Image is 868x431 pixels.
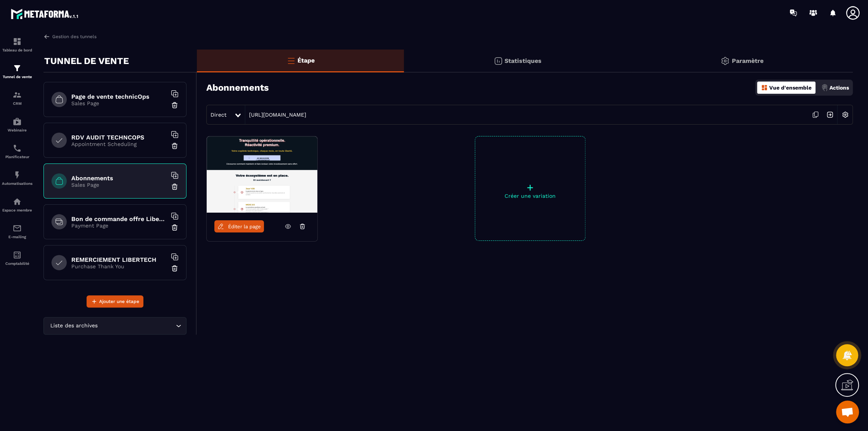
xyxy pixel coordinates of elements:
[2,218,32,245] a: emailemailE-mailing
[13,64,22,73] img: formation
[13,117,22,126] img: automations
[13,144,22,153] img: scheduler
[44,53,129,69] p: TUNNEL DE VENTE
[71,134,167,141] h6: RDV AUDIT TECHNCOPS
[2,165,32,191] a: automationsautomationsAutomatisations
[228,224,261,229] span: Éditer la page
[13,90,22,99] img: formation
[829,85,849,91] p: Actions
[71,100,167,106] p: Sales Page
[13,224,22,233] img: email
[2,31,32,58] a: formationformationTableau de bord
[2,191,32,218] a: automationsautomationsEspace membre
[71,215,167,223] h6: Bon de commande offre LiberTech
[245,112,306,118] a: [URL][DOMAIN_NAME]
[2,111,32,138] a: automationsautomationsWebinaire
[13,250,22,260] img: accountant
[731,57,763,64] p: Paramètre
[475,193,585,199] p: Créer une variation
[2,138,32,165] a: schedulerschedulerPlanificateur
[206,82,269,93] h3: Abonnements
[43,33,50,40] img: arrow
[207,136,317,213] img: image
[13,197,22,206] img: automations
[286,56,296,65] img: bars-o.4a397970.svg
[2,155,32,159] p: Planificateur
[71,223,167,229] p: Payment Page
[2,181,32,186] p: Automatisations
[2,58,32,85] a: formationformationTunnel de vente
[2,75,32,79] p: Tunnel de vente
[11,7,79,21] img: logo
[71,182,167,188] p: Sales Page
[505,57,542,64] p: Statistiques
[71,256,167,263] h6: REMERCIEMENT LIBERTECH
[99,298,139,305] span: Ajouter une étape
[71,175,167,182] h6: Abonnements
[48,322,99,330] span: Liste des archives
[493,56,503,66] img: stats.20deebd0.svg
[43,317,186,335] div: Search for option
[823,107,837,122] img: arrow-next.bcc2205e.svg
[171,224,178,231] img: trash
[769,85,812,91] p: Vue d'ensemble
[71,263,167,269] p: Purchase Thank You
[171,264,178,272] img: trash
[2,85,32,111] a: formationformationCRM
[836,401,859,423] a: Mở cuộc trò chuyện
[720,56,730,66] img: setting-gr.5f69749f.svg
[2,128,32,132] p: Webinaire
[171,101,178,109] img: trash
[71,141,167,147] p: Appointment Scheduling
[13,37,22,46] img: formation
[87,295,143,308] button: Ajouter une étape
[297,57,315,64] p: Étape
[2,48,32,52] p: Tableau de bord
[211,112,227,118] span: Direct
[13,170,22,179] img: automations
[2,261,32,266] p: Comptabilité
[43,33,96,40] a: Gestion des tunnels
[821,84,828,91] img: actions.d6e523a2.png
[99,322,174,330] input: Search for option
[838,107,852,122] img: setting-w.858f3a88.svg
[214,220,264,232] a: Éditer la page
[2,208,32,212] p: Espace membre
[171,142,178,150] img: trash
[2,101,32,106] p: CRM
[475,182,585,193] p: +
[2,235,32,239] p: E-mailing
[171,183,178,191] img: trash
[2,245,32,271] a: accountantaccountantComptabilité
[761,84,768,91] img: dashboard-orange.40269519.svg
[71,93,167,100] h6: Page de vente technicOps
